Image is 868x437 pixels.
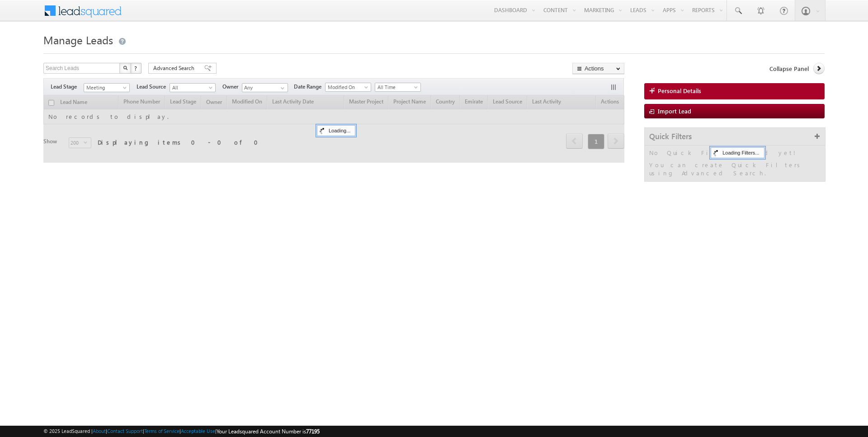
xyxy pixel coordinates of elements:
span: Import Lead [658,107,691,115]
a: Personal Details [644,83,825,99]
span: Modified On [325,83,368,91]
span: 77195 [306,428,320,435]
span: © 2025 LeadSquared | | | | | [43,427,320,436]
span: Your Leadsquared Account Number is [217,428,320,435]
span: Manage Leads [43,33,113,47]
span: Collapse Panel [769,65,809,73]
span: Personal Details [658,87,701,95]
span: Meeting [84,84,127,92]
a: Acceptable Use [181,428,215,434]
img: Search [123,66,127,70]
a: Meeting [84,83,130,92]
div: Loading... [317,125,355,136]
a: All Time [375,83,421,92]
div: Loading Filters... [711,147,764,158]
a: All [170,83,216,92]
span: Date Range [294,83,325,91]
a: Modified On [325,83,371,92]
span: Lead Source [137,83,170,91]
span: Lead Stage [51,83,84,91]
a: About [93,428,106,434]
span: Advanced Search [153,64,197,72]
span: Owner [222,83,242,91]
a: Terms of Service [144,428,179,434]
span: ? [134,64,138,72]
button: Actions [572,63,624,74]
button: ? [131,63,142,74]
span: All [170,84,213,92]
a: Show All Items [276,84,287,93]
span: All Time [375,83,418,91]
a: Contact Support [107,428,143,434]
input: Type to Search [242,83,288,92]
